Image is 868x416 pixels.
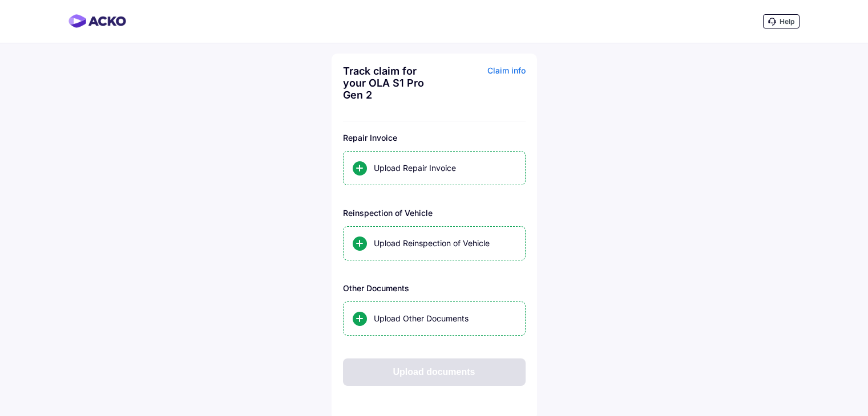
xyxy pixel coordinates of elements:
div: Upload Reinspection of Vehicle [374,238,516,249]
div: Track claim for your OLA S1 Pro Gen 2 [343,65,431,101]
div: Upload Other Documents [374,313,516,324]
div: Upload Repair Invoice [374,162,516,174]
div: Reinspection of Vehicle [343,208,526,218]
div: Repair Invoice [343,133,526,142]
span: Help [780,17,794,26]
div: Other Documents [343,283,526,293]
div: Claim info [437,65,526,109]
img: horizontal-gradient.png [68,14,126,28]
